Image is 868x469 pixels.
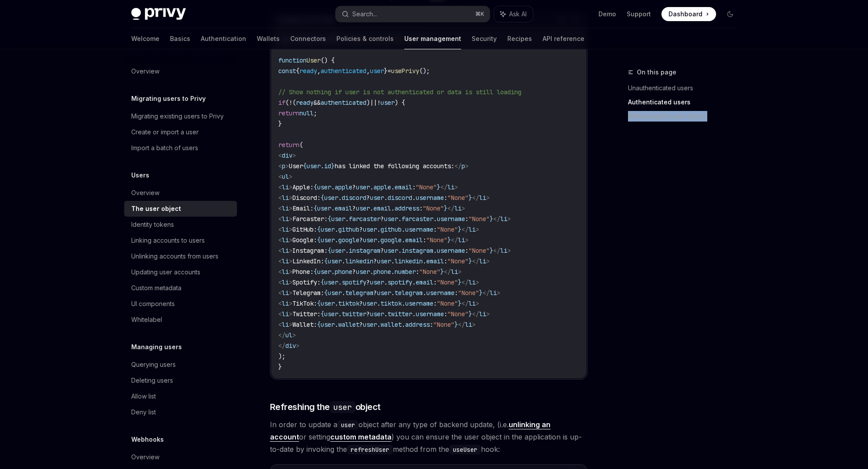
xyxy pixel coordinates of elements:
[391,204,395,212] span: .
[278,194,282,202] span: <
[321,162,324,170] span: .
[349,247,380,255] span: instagram
[278,151,282,159] span: <
[292,215,328,223] span: Farcaster:
[395,183,412,191] span: email
[314,109,317,117] span: ;
[373,268,391,276] span: phone
[398,215,402,223] span: .
[124,140,237,156] a: Import a batch of users
[494,6,533,22] button: Ask AI
[384,67,388,75] span: }
[395,257,423,265] span: linkedin
[131,93,206,104] h5: Migrating users to Privy
[278,88,521,96] span: // Show nothing if user is not authenticated or data is still loading
[342,194,366,202] span: discord
[321,99,366,107] span: authenticated
[278,257,282,265] span: <
[469,257,472,265] span: }
[292,257,324,265] span: LinkedIn:
[402,236,405,244] span: .
[303,162,307,170] span: {
[307,162,321,170] span: user
[331,162,335,170] span: }
[363,236,377,244] span: user
[380,247,384,255] span: ?
[447,236,451,244] span: }
[490,215,493,223] span: }
[458,268,462,276] span: >
[282,278,289,286] span: li
[317,225,321,233] span: {
[278,99,285,107] span: if
[124,449,237,465] a: Overview
[437,183,440,191] span: }
[359,236,363,244] span: ?
[447,194,469,202] span: "None"
[669,10,702,18] span: Dashboard
[352,268,356,276] span: ?
[373,257,377,265] span: ?
[314,99,321,107] span: &&
[356,268,370,276] span: user
[201,28,246,49] a: Authentication
[296,99,314,107] span: ready
[405,225,433,233] span: username
[124,217,237,233] a: Identity tokens
[373,204,391,212] span: email
[131,314,162,325] div: Whitelabel
[493,247,500,255] span: </
[289,257,292,265] span: >
[373,183,391,191] span: apple
[124,264,237,280] a: Updating user accounts
[278,236,282,244] span: <
[380,236,402,244] span: google
[345,215,349,223] span: .
[476,225,479,233] span: >
[289,236,292,244] span: >
[292,194,321,202] span: Discord:
[416,268,419,276] span: :
[366,194,370,202] span: ?
[289,225,292,233] span: >
[380,225,402,233] span: github
[131,188,159,198] div: Overview
[321,194,324,202] span: {
[352,9,377,19] div: Search...
[507,215,511,223] span: >
[321,236,335,244] span: user
[423,236,426,244] span: :
[391,67,419,75] span: usePrivy
[124,185,237,201] a: Overview
[395,99,405,107] span: ) {
[289,247,292,255] span: >
[324,257,328,265] span: {
[472,257,479,265] span: </
[278,268,282,276] span: <
[395,268,416,276] span: number
[335,204,352,212] span: email
[124,233,237,248] a: Linking accounts to users
[282,247,289,255] span: li
[124,124,237,140] a: Create or import a user
[628,109,744,123] a: Refreshing the user object
[469,194,472,202] span: }
[278,141,299,149] span: return
[321,225,335,233] span: user
[317,268,331,276] span: user
[292,151,296,159] span: >
[412,194,416,202] span: .
[486,257,490,265] span: >
[278,56,307,64] span: function
[404,28,461,49] a: User management
[628,81,744,95] a: Unauthenticated users
[388,194,412,202] span: discord
[328,215,331,223] span: {
[289,194,292,202] span: >
[292,99,296,107] span: (
[363,225,377,233] span: user
[437,225,458,233] span: "None"
[299,109,314,117] span: null
[124,357,237,373] a: Querying users
[465,162,469,170] span: >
